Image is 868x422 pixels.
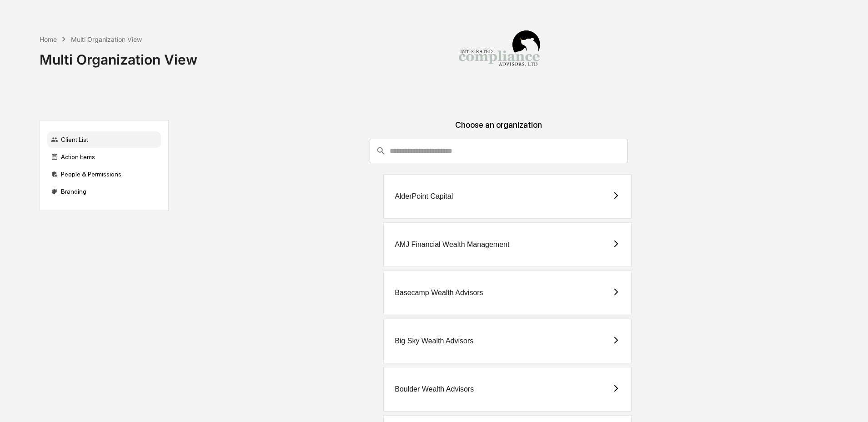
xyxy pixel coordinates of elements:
[71,35,142,43] div: Multi Organization View
[395,385,474,393] div: Boulder Wealth Advisors
[47,149,161,165] div: Action Items
[395,337,473,345] div: Big Sky Wealth Advisors
[47,166,161,182] div: People & Permissions
[47,131,161,148] div: Client List
[176,120,821,139] div: Choose an organization
[40,35,57,43] div: Home
[395,241,509,249] div: AMJ Financial Wealth Management
[395,192,453,201] div: AlderPoint Capital
[47,183,161,200] div: Branding
[395,289,483,297] div: Basecamp Wealth Advisors
[454,7,545,98] img: Integrated Compliance Advisors
[40,44,197,68] div: Multi Organization View
[370,139,627,163] div: consultant-dashboard__filter-organizations-search-bar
